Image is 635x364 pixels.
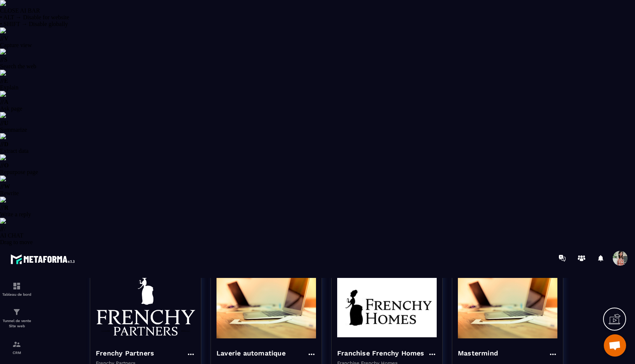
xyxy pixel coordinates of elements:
[12,282,21,291] img: formation
[96,268,195,342] img: formation-background
[12,308,21,317] img: formation
[10,252,77,266] img: logo
[12,340,21,349] img: formation
[2,351,32,355] p: CRM
[2,276,32,302] a: formationformationTableau de bord
[216,348,286,358] h4: Laverie automatique
[2,292,32,296] p: Tableau de bord
[2,334,32,360] a: formationformationCRM
[216,268,316,342] img: formation-background
[96,348,154,358] h4: Frenchy Partners
[604,334,626,357] div: Ouvrir le chat
[337,268,437,342] img: formation-background
[337,348,424,358] h4: Franchise Frenchy Homes
[458,348,498,358] h4: Mastermind
[458,268,557,342] img: formation-background
[2,302,32,334] a: formationformationTunnel de vente Site web
[2,318,32,329] p: Tunnel de vente Site web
